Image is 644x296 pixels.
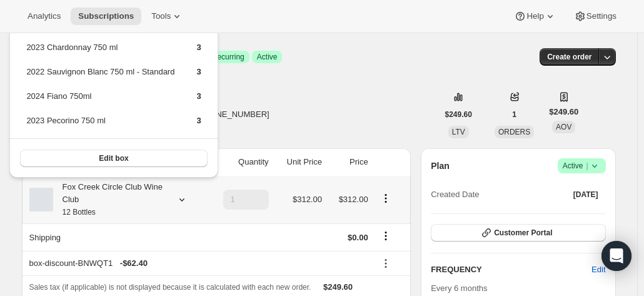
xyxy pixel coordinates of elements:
span: [DATE] [573,190,598,200]
span: Create order [547,52,591,62]
span: | [586,161,588,171]
span: Tools [151,11,171,21]
span: 3 [196,43,201,52]
span: 1 [512,110,516,120]
button: [DATE] [566,186,606,203]
span: 3 [196,91,201,101]
span: Created Date [431,188,479,201]
span: Sales tax (if applicable) is not displayed because it is calculated with each new order. [29,283,311,292]
span: Active [257,52,278,62]
button: Tools [144,8,191,25]
span: Recurring [212,52,244,62]
span: $312.00 [293,195,322,204]
span: Subscriptions [78,11,134,21]
button: Edit [584,260,613,280]
td: 2022 Sauvignon Blanc 750 ml - Standard [26,65,175,88]
td: 2023 Chardonnay 750 ml [26,41,175,64]
span: Help [526,11,543,21]
span: Settings [586,11,616,21]
span: $0.00 [348,233,368,242]
h2: FREQUENCY [431,263,591,276]
span: $312.00 [339,195,368,204]
th: Quantity [206,148,272,176]
span: 3 [196,67,201,76]
button: Edit box [20,150,207,167]
th: Shipping [22,223,206,251]
h2: Plan [431,160,450,172]
div: box-discount-BNWQT1 [29,257,368,270]
td: 2023 Pecorino 750 ml [26,114,175,137]
span: $249.60 [323,282,353,292]
button: 1 [505,106,524,123]
span: AOV [556,123,571,131]
div: Open Intercom Messenger [601,241,631,271]
span: Active [563,160,601,172]
span: ORDERS [498,128,530,136]
button: Product actions [376,191,396,205]
span: LTV [452,128,465,136]
span: Analytics [28,11,61,21]
span: Every 6 months [431,283,487,293]
span: $249.60 [549,106,578,118]
span: 3 [196,116,201,125]
button: Settings [566,8,624,25]
span: Customer Portal [494,228,552,238]
th: Unit Price [273,148,326,176]
button: Create order [540,48,599,66]
button: Subscriptions [71,8,141,25]
div: Fox Creek Circle Club Wine Club [53,181,166,218]
button: Analytics [20,8,68,25]
span: Edit box [99,153,128,163]
button: Customer Portal [431,224,605,242]
button: Help [506,8,563,25]
span: - $62.40 [120,257,148,270]
button: Shipping actions [376,229,396,243]
small: 12 Bottles [63,208,96,217]
th: Price [326,148,372,176]
td: 2024 Fiano 750ml [26,89,175,113]
button: $249.60 [438,106,480,123]
span: Edit [591,263,605,276]
span: $249.60 [445,110,472,120]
